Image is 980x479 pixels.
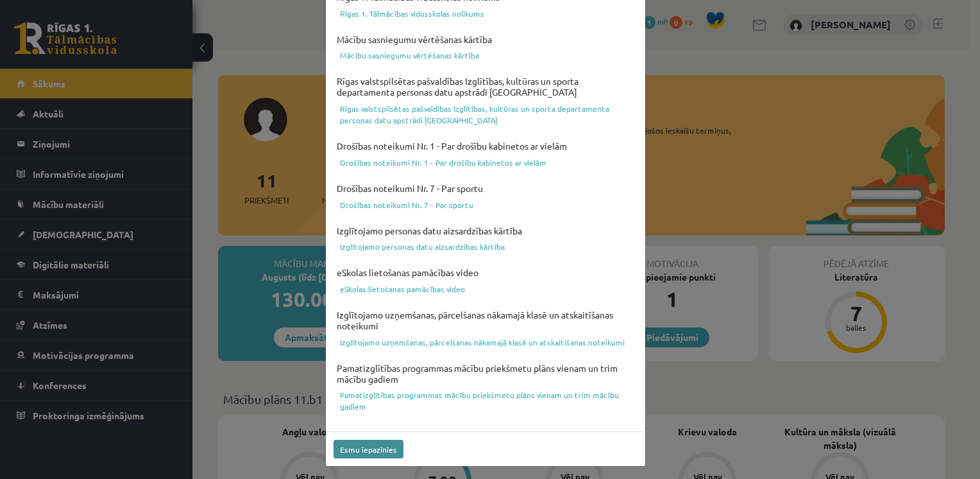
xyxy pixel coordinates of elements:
[334,6,638,21] a: Rīgas 1. Tālmācības vidusskolas nolikums
[334,281,638,297] a: eSkolas lietošanas pamācības video
[334,335,638,350] a: Izglītojamo uzņemšanas, pārcelšanas nākamajā klasē un atskaitīšanas noteikumi
[334,73,638,101] h4: Rīgas valstspilsētas pašvaldības Izglītības, kultūras un sporta departamenta personas datu apstrā...
[334,222,638,239] h4: Izglītojamo personas datu aizsardzības kārtība
[334,264,638,281] h4: eSkolas lietošanas pamācības video
[334,48,638,63] a: Mācību sasniegumu vērtēšanas kārtība
[334,31,638,48] h4: Mācību sasniegumu vērtēšanas kārtība
[334,180,638,197] h4: Drošības noteikumi Nr. 7 - Par sportu
[334,197,638,213] a: Drošības noteikumi Nr. 7 - Par sportu
[334,387,638,414] a: Pamatizglītības programmas mācību priekšmetu plāns vienam un trim mācību gadiem
[334,137,638,155] h4: Drošības noteikumi Nr. 1 - Par drošību kabinetos ar vielām
[334,306,638,335] h4: Izglītojamo uzņemšanas, pārcelšanas nākamajā klasē un atskaitīšanas noteikumi
[334,101,638,128] a: Rīgas valstspilsētas pašvaldības Izglītības, kultūras un sporta departamenta personas datu apstrā...
[334,360,638,388] h4: Pamatizglītības programmas mācību priekšmetu plāns vienam un trim mācību gadiem
[334,440,403,458] button: Esmu iepazinies
[334,239,638,254] a: Izglītojamo personas datu aizsardzības kārtība
[334,155,638,170] a: Drošības noteikumi Nr. 1 - Par drošību kabinetos ar vielām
